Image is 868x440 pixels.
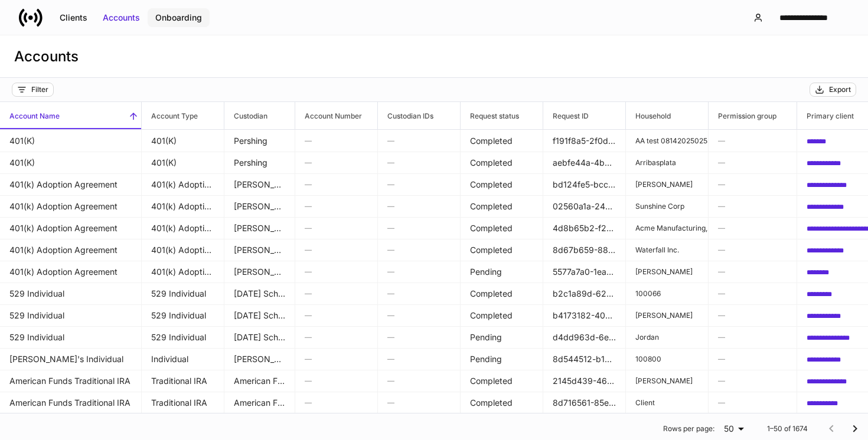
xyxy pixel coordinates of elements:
button: Filter [12,83,54,97]
p: Rows per page: [663,424,714,434]
h6: Household [626,110,671,122]
h6: — [718,397,787,408]
h6: — [305,201,368,212]
h6: Permission group [709,110,776,122]
h6: Request status [461,110,519,122]
h6: — [305,266,368,277]
td: 529 Individual [142,283,224,305]
p: Waterfall Inc. [635,245,699,255]
p: [PERSON_NAME] [635,311,699,320]
h6: Custodian IDs [378,110,433,122]
h6: — [305,135,368,146]
td: b2c1a89d-6205-489d-8cd3-e8a99deec994 [543,283,626,305]
p: [PERSON_NAME] [635,267,699,277]
td: 401(k) Adoption Agreement [142,217,224,239]
td: d4dd963d-6efd-433c-9560-66c35e25ee23 [543,326,626,349]
td: Completed [461,173,543,196]
td: 401(k) Adoption Agreement [142,239,224,261]
td: American Funds [224,370,295,392]
div: Onboarding [155,12,202,24]
h6: — [305,331,368,343]
h6: — [387,157,451,168]
h6: — [387,222,451,234]
p: Client [635,398,699,408]
td: 8d544512-b168-478b-8db5-286c0e21b3d1 [543,348,626,370]
span: Request ID [543,102,625,129]
td: Pending [461,261,543,283]
td: Completed [461,195,543,218]
td: Traditional IRA [142,392,224,414]
td: 401(K) [142,152,224,174]
td: Completed [461,217,543,239]
h6: — [387,353,451,365]
td: Schwab [224,239,295,261]
h6: — [387,244,451,255]
td: Tomorrow's Scholar [224,326,295,349]
td: Schwab [224,173,295,196]
h6: — [718,310,787,321]
h3: Accounts [14,47,79,66]
td: 401(k) Adoption Agreement [142,173,224,196]
h6: — [305,222,368,234]
h6: — [718,353,787,365]
p: Jordan [635,333,699,342]
span: Custodian [224,102,295,129]
p: 1–50 of 1674 [767,424,808,434]
h6: — [305,157,368,168]
td: Tomorrow's Scholar [224,283,295,305]
h6: — [305,288,368,299]
div: Accounts [103,12,140,24]
td: Schwab [224,348,295,370]
td: bd124fe5-bcc9-42eb-8323-76b6dd642219 [543,173,626,196]
h6: — [718,375,787,386]
h6: Primary client [797,110,854,122]
h6: — [718,179,787,190]
td: 2145d439-46e8-4f1d-aec0-d9476f554226 [543,370,626,392]
p: AA test 08142025025540 [635,136,699,146]
td: Pershing [224,152,295,174]
div: 50 [719,423,748,435]
td: 401(k) Adoption Agreement [142,261,224,283]
td: 5577a7a0-1ea2-48b4-90ed-a25d19b479dd [543,261,626,283]
p: [PERSON_NAME] [635,376,699,386]
h6: — [387,375,451,386]
p: Acme Manufacturing, Inc. [635,224,699,233]
h6: — [387,331,451,343]
p: Sunshine Corp [635,202,699,211]
h6: — [718,266,787,277]
td: Completed [461,283,543,305]
td: f191f8a5-2f0d-4fcc-86c9-b698aa31c7e6 [543,130,626,152]
h6: Request ID [543,110,589,122]
h6: — [387,310,451,321]
span: Custodian IDs [378,102,460,129]
td: Pending [461,326,543,349]
div: Export [829,85,851,94]
button: Export [810,83,856,97]
td: American Funds [224,392,295,414]
div: Filter [31,85,48,94]
h6: — [387,397,451,408]
h6: — [387,288,451,299]
h6: Account Number [295,110,362,122]
h6: — [387,266,451,277]
h6: — [387,179,451,190]
td: Pershing [224,130,295,152]
h6: — [305,397,368,408]
p: 100066 [635,289,699,298]
h6: — [718,157,787,168]
td: Tomorrow's Scholar [224,304,295,327]
h6: — [387,135,451,146]
td: Schwab [224,195,295,218]
span: Account Type [142,102,224,129]
h6: — [305,353,368,365]
td: 8d67b659-8855-4335-be77-1aa90f48ad8c [543,239,626,261]
td: 529 Individual [142,304,224,327]
td: Pending [461,348,543,370]
td: 529 Individual [142,326,224,349]
td: Completed [461,370,543,392]
p: [PERSON_NAME] [635,180,699,189]
h6: — [718,222,787,234]
div: Clients [60,12,87,24]
h6: — [718,135,787,146]
td: 8d716561-85e2-4fcf-8420-f34a481f3a28 [543,392,626,414]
